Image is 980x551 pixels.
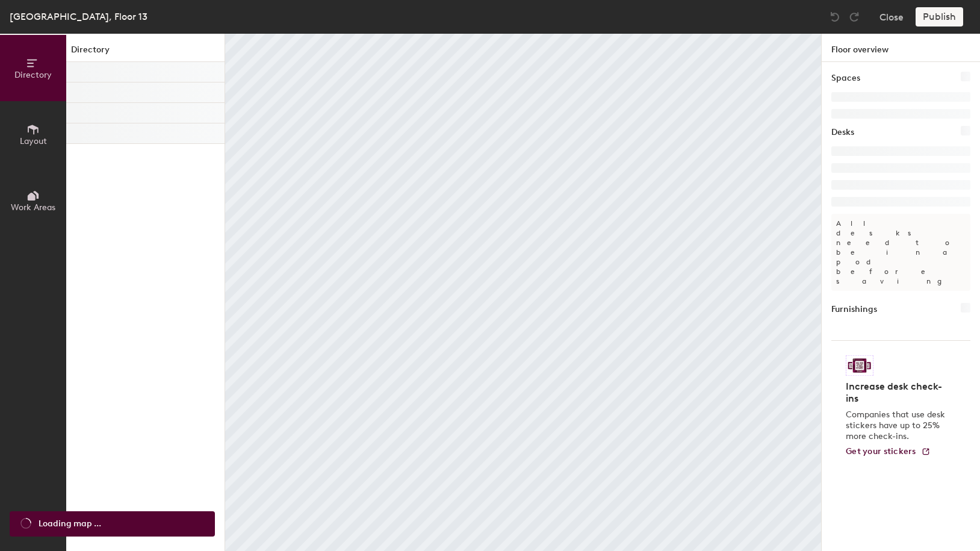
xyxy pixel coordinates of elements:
[848,11,860,23] img: Redo
[846,447,931,457] a: Get your stickers
[20,136,47,146] span: Layout
[879,7,904,26] button: Close
[14,70,52,80] span: Directory
[831,303,877,316] h1: Furnishings
[225,34,821,551] canvas: Map
[846,409,949,442] p: Companies that use desk stickers have up to 25% more check-ins.
[11,202,55,213] span: Work Areas
[10,9,147,24] div: [GEOGRAPHIC_DATA], Floor 13
[831,214,970,291] p: All desks need to be in a pod before saving
[66,43,225,62] h1: Directory
[829,11,841,23] img: Undo
[831,72,860,85] h1: Spaces
[846,381,949,405] h4: Increase desk check-ins
[846,355,873,376] img: Sticker logo
[831,126,854,139] h1: Desks
[846,446,916,456] span: Get your stickers
[39,517,101,531] span: Loading map ...
[822,34,980,62] h1: Floor overview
